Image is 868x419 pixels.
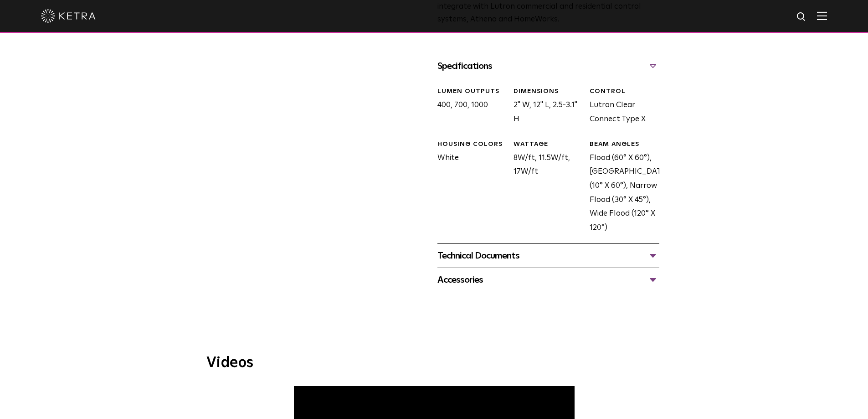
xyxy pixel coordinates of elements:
div: Accessories [437,273,659,287]
div: Lutron Clear Connect Type X [583,87,659,126]
img: ketra-logo-2019-white [41,9,96,23]
div: White [431,140,507,235]
img: Hamburger%20Nav.svg [817,11,827,20]
div: Flood (60° X 60°), [GEOGRAPHIC_DATA] (10° X 60°), Narrow Flood (30° X 45°), Wide Flood (120° X 120°) [583,140,659,235]
div: LUMEN OUTPUTS [437,87,507,96]
div: BEAM ANGLES [590,140,659,149]
div: WATTAGE [514,140,583,149]
div: HOUSING COLORS [437,140,507,149]
div: DIMENSIONS [514,87,583,96]
div: Technical Documents [437,248,659,263]
div: 8W/ft, 11.5W/ft, 17W/ft [507,140,583,235]
div: CONTROL [590,87,659,96]
img: search icon [796,11,807,23]
div: 400, 700, 1000 [431,87,507,126]
h3: Videos [206,356,662,370]
div: Specifications [437,59,659,73]
div: 2" W, 12" L, 2.5-3.1" H [507,87,583,126]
